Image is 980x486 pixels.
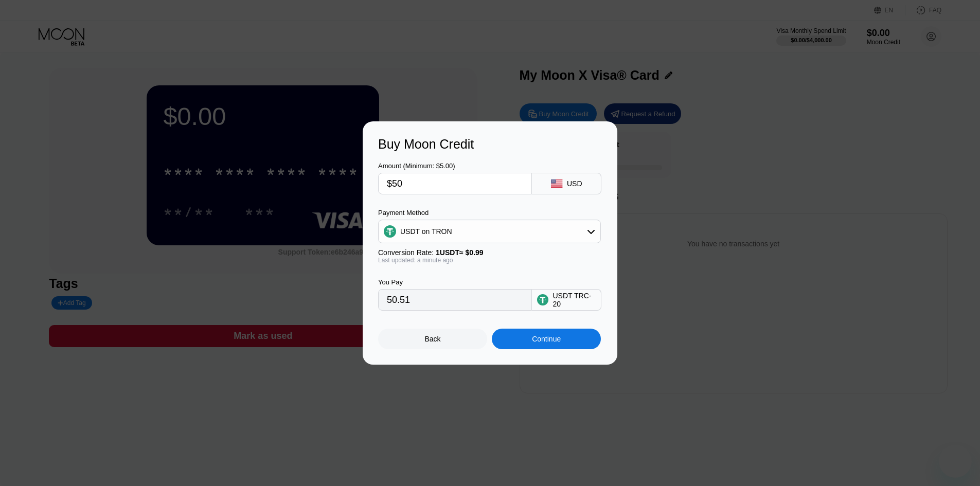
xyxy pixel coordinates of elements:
div: USDT on TRON [379,221,600,242]
div: Conversion Rate: [378,248,601,257]
div: USD [567,179,582,188]
iframe: Mygtukas pranešimų langui paleisti [939,445,972,478]
div: Last updated: a minute ago [378,257,601,264]
span: 1 USDT ≈ $0.99 [436,248,484,257]
div: USDT on TRON [400,227,452,236]
div: Buy Moon Credit [378,137,602,152]
div: USDT TRC-20 [553,292,596,308]
div: Payment Method [378,209,601,217]
div: Amount (Minimum: $5.00) [378,162,532,170]
input: $0.00 [387,173,523,194]
div: You Pay [378,278,532,286]
div: Continue [532,335,561,343]
div: Back [425,335,441,343]
div: Back [378,329,487,349]
div: Continue [492,329,601,349]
